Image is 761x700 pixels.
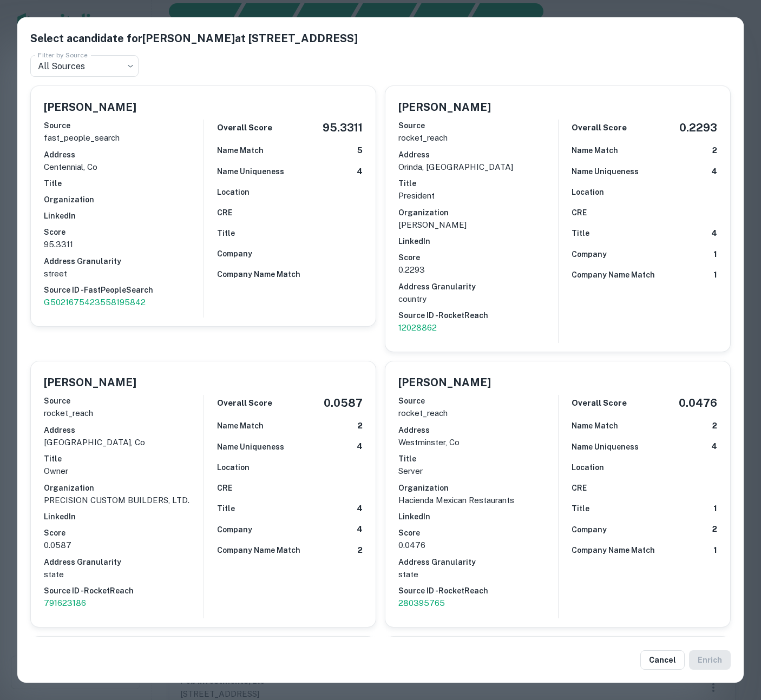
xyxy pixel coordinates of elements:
h6: 1 [713,269,717,281]
h6: LinkedIn [398,235,558,247]
h6: Overall Score [217,122,272,134]
h6: 4 [711,227,717,240]
h6: LinkedIn [44,511,204,523]
p: orinda, [GEOGRAPHIC_DATA] [398,161,558,174]
h6: Source [44,120,204,131]
p: [PERSON_NAME] [398,219,558,232]
h6: Title [44,453,204,465]
p: rocket_reach [44,407,204,420]
p: G5021675423558195842 [44,296,204,309]
h6: CRE [572,207,587,219]
h6: 5 [357,144,363,157]
p: 95.3311 [44,238,204,251]
h6: Address Granularity [398,281,558,293]
h6: 1 [713,248,717,261]
h6: CRE [572,482,587,494]
p: westminster, co [398,436,558,449]
h6: 2 [358,420,363,432]
p: 0.2293 [398,263,558,276]
h6: Source ID - RocketReach [398,309,558,321]
h6: Company Name Match [572,544,655,556]
a: 791623186 [44,597,204,610]
h6: Address [44,424,204,436]
h6: Score [44,527,204,539]
a: 12028862 [398,321,558,334]
p: street [44,267,204,280]
h5: 0.2293 [679,120,717,136]
h6: 2 [358,544,363,557]
h6: Title [217,503,235,514]
h6: Address Granularity [44,556,204,568]
iframe: Chat Widget [707,613,761,665]
h6: Address Granularity [398,556,558,568]
h5: [PERSON_NAME] [398,99,491,115]
p: country [398,293,558,306]
p: fast_people_search [44,131,204,144]
h6: Title [398,177,558,189]
h6: Overall Score [572,397,627,410]
p: centennial, co [44,161,204,174]
h6: Name Match [217,420,264,432]
h6: Name Match [572,144,618,156]
h6: Source ID - RocketReach [44,585,204,597]
p: rocket_reach [398,131,558,144]
h6: 1 [713,544,717,557]
h6: Overall Score [217,397,272,410]
h6: LinkedIn [398,511,558,523]
h6: 2 [712,420,717,432]
h6: Source ID - RocketReach [398,585,558,597]
h6: 4 [711,166,717,178]
label: Filter by Source [38,50,88,60]
h6: Score [44,226,204,238]
h6: CRE [217,207,232,219]
h6: CRE [217,482,232,494]
p: rocket_reach [398,407,558,420]
h5: 95.3311 [323,120,363,136]
h6: Name Uniqueness [217,166,284,177]
h6: Title [398,453,558,465]
p: Server [398,465,558,478]
h6: 1 [713,503,717,515]
h6: Company Name Match [572,269,655,281]
h6: 4 [357,523,363,536]
h5: [PERSON_NAME] [44,99,136,115]
h6: Location [217,186,250,198]
h6: Title [44,177,204,189]
p: PRECISION CUSTOM BUILDERS, LTD. [44,494,204,507]
h6: Company Name Match [217,544,300,556]
h6: Company Name Match [217,268,300,280]
h6: Organization [398,207,558,219]
h6: 4 [711,440,717,453]
h6: 2 [712,144,717,157]
h6: Location [572,186,604,198]
p: state [44,568,204,581]
p: [GEOGRAPHIC_DATA], co [44,436,204,449]
h6: Company [217,248,252,260]
h6: Name Uniqueness [572,166,639,177]
h6: Company [572,248,607,260]
p: 0.0587 [44,539,204,552]
p: state [398,568,558,581]
h6: Source [44,395,204,407]
h6: Address [44,149,204,161]
h5: 0.0587 [324,395,363,411]
div: All Sources [30,55,139,77]
h6: 4 [357,166,363,178]
h6: Score [398,527,558,539]
button: Cancel [640,650,685,670]
h6: Organization [398,482,558,494]
h6: Source ID - FastPeopleSearch [44,284,204,296]
h6: Company [572,524,607,536]
h6: Address [398,149,558,161]
h6: Title [217,227,235,239]
p: President [398,189,558,202]
p: 0.0476 [398,539,558,552]
a: 280395765 [398,597,558,610]
h6: 4 [357,440,363,453]
h6: Title [572,503,589,514]
h6: Title [572,227,589,239]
